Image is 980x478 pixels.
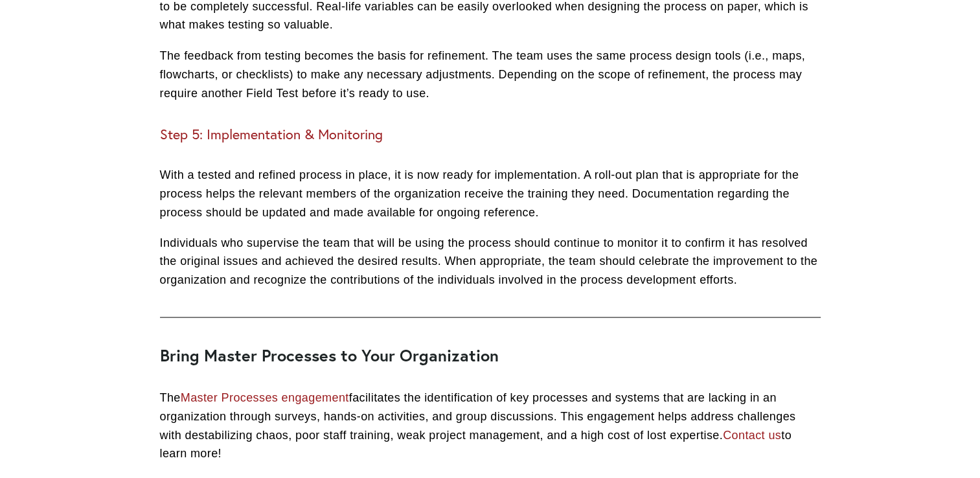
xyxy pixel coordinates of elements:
[160,126,821,142] h3: Step 5: Implementation & Monitoring
[181,391,349,404] a: Master Processes engagement
[160,233,821,289] p: Individuals who supervise the team that will be using the process should continue to monitor it t...
[723,428,781,441] a: Contact us
[160,46,821,102] p: The feedback from testing becomes the basis for refinement. The team uses the same process design...
[160,344,499,365] strong: Bring Master Processes to Your Organization
[160,165,821,221] p: With a tested and refined process in place, it is now ready for implementation. A roll-out plan t...
[160,388,821,462] p: The facilitates the identification of key processes and systems that are lacking in an organizati...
